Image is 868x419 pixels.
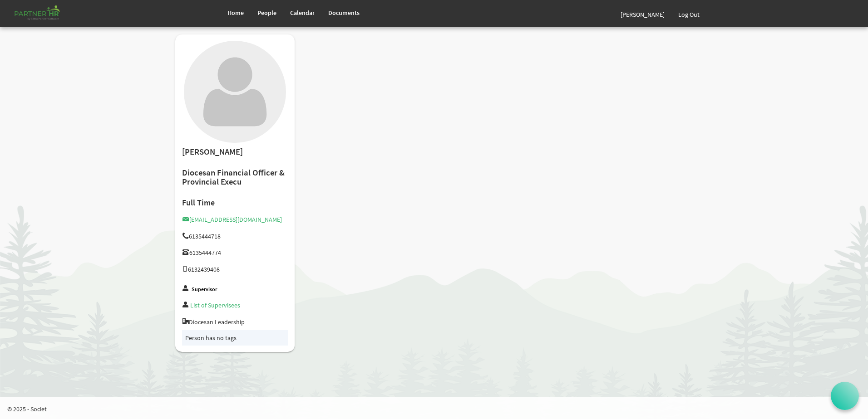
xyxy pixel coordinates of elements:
a: List of Supervisees [190,301,240,309]
h5: 6135444774 [182,249,288,256]
a: Log Out [671,2,706,27]
span: Calendar [290,9,315,17]
h2: Diocesan Financial Officer & Provincial Execu [182,168,288,187]
img: User with no profile picture [184,41,286,143]
label: Supervisor [192,287,217,292]
div: Person has no tags [185,333,285,342]
a: [EMAIL_ADDRESS][DOMAIN_NAME] [182,215,282,224]
h2: [PERSON_NAME] [182,147,288,157]
span: Home [227,9,244,17]
h5: 6132439408 [182,266,288,273]
h4: Full Time [182,198,288,207]
h5: 6135444718 [182,233,288,240]
a: [PERSON_NAME] [614,2,671,27]
span: Documents [328,9,360,17]
h5: Diocesan Leadership [182,318,288,326]
span: People [257,9,276,17]
p: © 2025 - Societ [7,404,868,414]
